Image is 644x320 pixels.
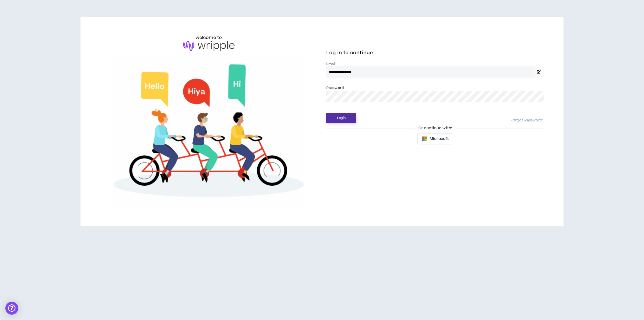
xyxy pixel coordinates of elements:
div: Open Intercom Messenger [5,302,18,315]
img: logo-brand.png [183,41,235,51]
button: Microsoft [418,134,453,144]
span: Microsoft [430,136,449,142]
h6: welcome to [196,34,222,41]
button: Login [326,113,356,123]
label: Password [326,85,344,90]
img: Welcome to Wripple [100,56,318,209]
label: Email [326,62,544,66]
span: Log in to continue [326,49,373,56]
span: Or continue with: [415,125,456,131]
a: Forgot Password? [511,118,544,123]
